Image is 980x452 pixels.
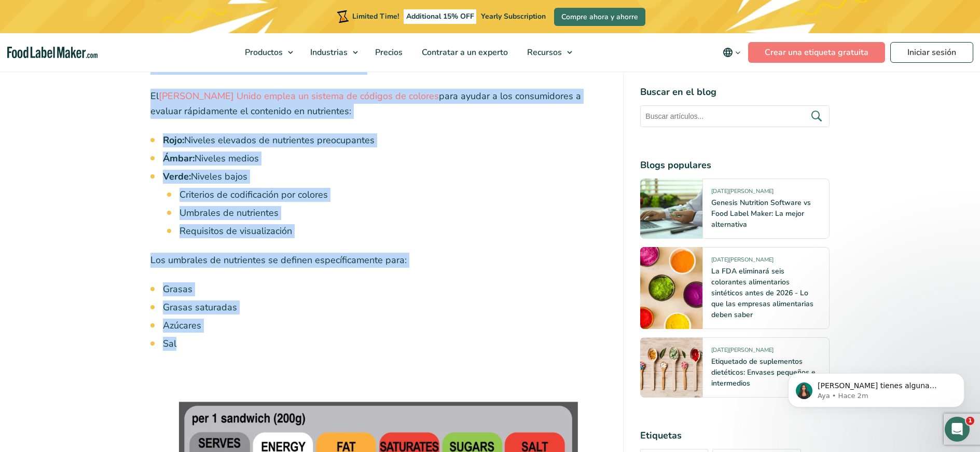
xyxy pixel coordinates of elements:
h4: Buscar en el blog [640,85,830,99]
strong: Sistema de semáforos del [GEOGRAPHIC_DATA] [150,61,365,73]
li: Sal [163,337,607,351]
li: Umbrales de nutrientes [180,206,607,220]
span: 1 [966,417,974,425]
li: Criterios de codificación por colores [180,188,607,202]
span: Contratar a un experto [419,47,509,58]
input: Buscar artículos... [640,105,830,127]
li: Niveles medios [163,152,607,166]
strong: Ámbar: [163,152,195,165]
span: Yearly Subscription [481,11,546,21]
li: Grasas saturadas [163,300,607,314]
span: Industrias [307,47,349,58]
li: Requisitos de visualización [180,224,607,238]
a: Contratar a un experto [412,33,515,72]
strong: Rojo: [163,134,184,146]
iframe: Intercom live chat [945,417,970,442]
li: Azúcares [163,319,607,333]
a: Recursos [518,33,577,72]
li: Grasas [163,282,607,296]
span: [DATE][PERSON_NAME] [711,187,774,199]
span: [DATE][PERSON_NAME] [711,256,774,268]
a: Compre ahora y ahorre [554,8,645,26]
a: La FDA eliminará seis colorantes alimentarios sintéticos antes de 2026 - Lo que las empresas alim... [711,266,813,320]
li: Niveles bajos [163,170,607,238]
a: Industrias [301,33,363,72]
a: [PERSON_NAME] Unido emplea un sistema de códigos de colores [159,90,439,102]
a: Etiquetado de suplementos dietéticos: Envases pequeños e intermedios [711,357,816,388]
h4: Etiquetas [640,429,830,443]
span: Productos [242,47,284,58]
span: Additional 15% OFF [404,9,477,24]
iframe: Intercom notifications mensaje [772,351,980,424]
p: El para ayudar a los consumidores a evaluar rápidamente el contenido en nutrientes: [150,89,607,119]
a: Genesis Nutrition Software vs Food Label Maker: La mejor alternativa [711,198,811,229]
h4: Blogs populares [640,158,830,172]
li: Niveles elevados de nutrientes preocupantes [163,133,607,147]
a: Productos [236,33,298,72]
a: Precios [366,33,410,72]
span: [DATE][PERSON_NAME] [711,346,774,358]
strong: Verde: [163,170,191,183]
span: Recursos [524,47,563,58]
a: Iniciar sesión [890,42,973,63]
p: Los umbrales de nutrientes se definen específicamente para: [150,253,607,268]
span: Limited Time! [352,11,399,21]
a: Crear una etiqueta gratuita [748,42,885,63]
span: Precios [372,47,404,58]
